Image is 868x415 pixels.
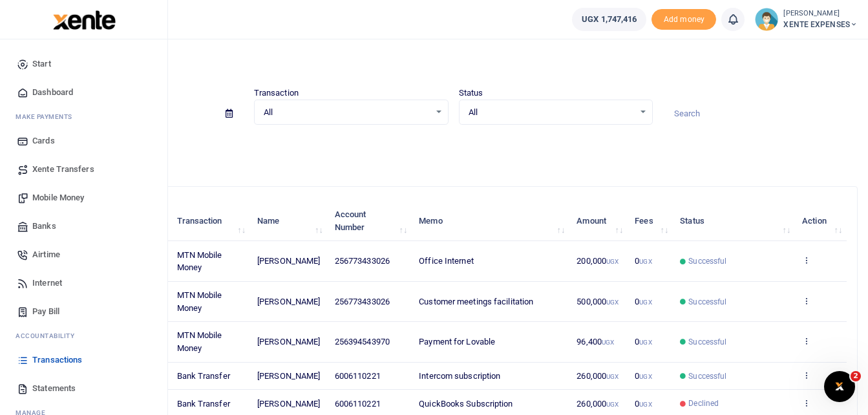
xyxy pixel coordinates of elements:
[10,346,157,374] a: Transactions
[639,299,651,306] small: UGX
[32,220,56,233] span: Banks
[639,373,651,380] small: UGX
[688,296,726,308] span: Successful
[688,398,719,409] span: Declined
[52,14,116,24] a: logo-small logo-large logo-large
[49,140,858,154] p: Download
[177,250,222,273] span: MTN Mobile Money
[22,112,72,122] span: ake Payments
[577,399,619,409] span: 260,000
[688,370,726,382] span: Successful
[10,297,157,326] a: Pay Bill
[32,354,82,367] span: Transactions
[335,297,390,306] span: 256773433026
[577,256,619,266] span: 200,000
[32,382,76,395] span: Statements
[419,297,533,306] span: Customer meetings facilitation
[606,401,619,408] small: UGX
[582,13,637,26] span: UGX 1,747,416
[177,399,230,409] span: Bank Transfer
[177,330,222,353] span: MTN Mobile Money
[635,256,651,266] span: 0
[335,399,381,409] span: 6006110221
[755,8,778,31] img: profile-user
[577,371,619,381] span: 260,000
[32,86,73,99] span: Dashboard
[254,87,299,100] label: Transaction
[10,240,157,269] a: Airtime
[257,399,320,409] span: [PERSON_NAME]
[32,277,62,290] span: Internet
[257,337,320,346] span: [PERSON_NAME]
[577,297,619,306] span: 500,000
[177,371,230,381] span: Bank Transfer
[635,371,651,381] span: 0
[10,326,157,346] li: Ac
[577,337,614,346] span: 96,400
[412,201,569,241] th: Memo: activate to sort column ascending
[335,371,381,381] span: 6006110221
[651,14,716,23] a: Add money
[32,58,51,70] span: Start
[639,258,651,265] small: UGX
[663,103,858,125] input: Search
[688,336,726,348] span: Successful
[628,201,673,241] th: Fees: activate to sort column ascending
[419,399,513,409] span: QuickBooks Subscription
[10,107,157,127] li: M
[651,9,716,30] span: Add money
[10,155,157,184] a: Xente Transfers
[606,299,619,306] small: UGX
[419,371,500,381] span: Intercom subscription
[32,134,55,147] span: Cards
[635,399,651,409] span: 0
[169,201,250,241] th: Transaction: activate to sort column ascending
[335,337,390,346] span: 256394543970
[49,56,858,70] h4: Transactions
[10,127,157,155] a: Cards
[25,331,74,341] span: countability
[10,78,157,107] a: Dashboard
[250,201,328,241] th: Name: activate to sort column ascending
[755,8,858,31] a: profile-user [PERSON_NAME] XENTE EXPENSES
[795,201,847,241] th: Action: activate to sort column ascending
[635,297,651,306] span: 0
[651,9,716,30] li: Toup your wallet
[673,201,795,241] th: Status: activate to sort column ascending
[569,201,628,241] th: Amount: activate to sort column ascending
[851,371,861,381] span: 2
[335,256,390,266] span: 256773433026
[572,8,646,31] a: UGX 1,747,416
[567,8,651,31] li: Wallet ballance
[264,106,430,119] span: All
[328,201,412,241] th: Account Number: activate to sort column ascending
[257,371,320,381] span: [PERSON_NAME]
[419,337,495,346] span: Payment for Lovable
[783,8,858,19] small: [PERSON_NAME]
[635,337,651,346] span: 0
[257,256,320,266] span: [PERSON_NAME]
[419,256,474,266] span: Office Internet
[469,106,635,119] span: All
[10,50,157,78] a: Start
[606,373,619,380] small: UGX
[783,19,858,30] span: XENTE EXPENSES
[606,258,619,265] small: UGX
[639,401,651,408] small: UGX
[32,305,59,318] span: Pay Bill
[53,10,116,30] img: logo-large
[459,87,483,100] label: Status
[177,290,222,313] span: MTN Mobile Money
[10,184,157,212] a: Mobile Money
[10,374,157,403] a: Statements
[32,163,94,176] span: Xente Transfers
[639,339,651,346] small: UGX
[824,371,855,402] iframe: Intercom live chat
[688,255,726,267] span: Successful
[10,269,157,297] a: Internet
[10,212,157,240] a: Banks
[32,191,84,204] span: Mobile Money
[257,297,320,306] span: [PERSON_NAME]
[32,248,60,261] span: Airtime
[602,339,614,346] small: UGX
